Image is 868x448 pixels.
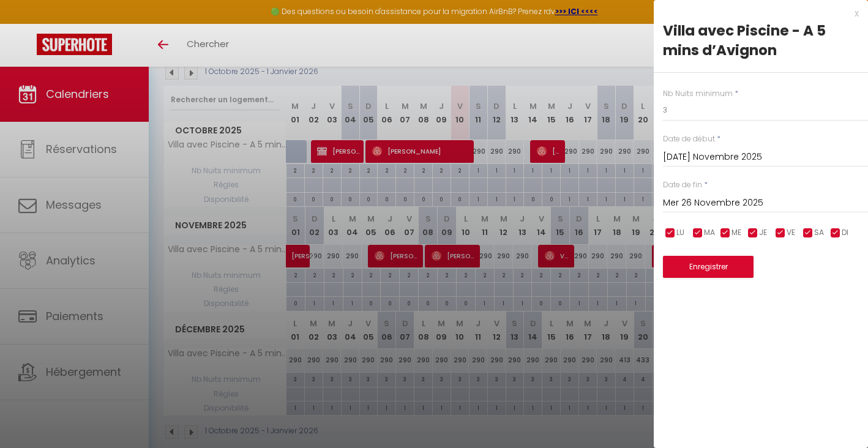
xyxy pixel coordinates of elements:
div: Villa avec Piscine - A 5 mins d’Avignon [663,21,859,60]
label: Nb Nuits minimum [663,88,733,100]
span: JE [759,227,767,239]
span: DI [842,227,848,239]
label: Date de fin [663,179,702,191]
span: VE [787,227,795,239]
button: Enregistrer [663,256,754,278]
span: SA [814,227,824,239]
label: Date de début [663,133,715,145]
span: MA [704,227,715,239]
div: x [654,6,859,21]
span: ME [731,227,741,239]
span: LU [676,227,684,239]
